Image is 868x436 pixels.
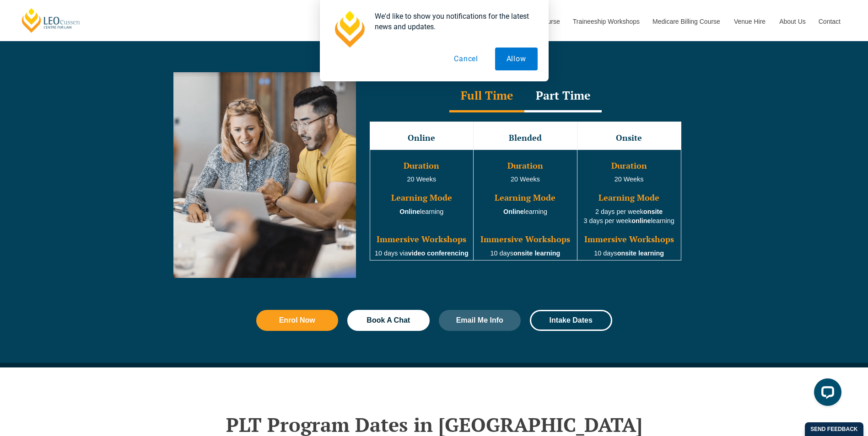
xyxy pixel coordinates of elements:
div: Full Time [449,80,524,112]
div: Part Time [524,80,602,112]
h3: Duration [578,161,680,170]
span: Book A Chat [367,317,410,324]
strong: online [631,217,651,224]
div: We'd like to show you notifications for the latest news and updates. [367,11,538,32]
span: Enrol Now [279,317,315,324]
span: Intake Dates [550,317,593,324]
img: notification icon [331,11,367,48]
button: Cancel [442,48,490,70]
h3: Immersive Workshops [371,235,473,244]
h3: Learning Mode [371,193,473,202]
iframe: LiveChat chat widget [807,375,845,413]
h3: Duration [474,161,576,170]
h3: Learning Mode [578,193,680,202]
td: learning 10 days via [370,149,474,261]
span: Email Me Info [456,317,503,324]
a: Intake Dates [530,310,612,331]
strong: Online [399,208,420,215]
h3: Online [371,133,473,143]
span: 20 Weeks [407,175,436,183]
strong: onsite learning [617,250,664,257]
h2: PLT Program Dates in [GEOGRAPHIC_DATA] [173,413,695,436]
h3: Blended [474,133,576,143]
h3: Immersive Workshops [578,235,680,244]
span: Duration [404,160,439,171]
h3: Learning Mode [474,193,576,202]
strong: video conferencing [408,250,469,257]
a: Email Me Info [439,310,521,331]
strong: onsite learning [513,250,560,257]
a: Book A Chat [347,310,430,331]
h3: Immersive Workshops [474,235,576,244]
td: 20 Weeks 2 days per week 3 days per week learning 10 days [577,149,681,261]
strong: Online [503,208,524,215]
button: Allow [495,48,538,70]
a: Enrol Now [256,310,339,331]
h3: Onsite [578,133,680,143]
strong: onsite [643,208,663,215]
td: 20 Weeks learning 10 days [474,149,577,261]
